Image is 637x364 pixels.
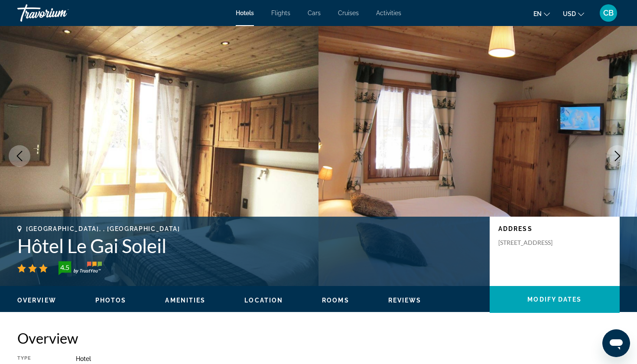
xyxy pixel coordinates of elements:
span: Location [244,297,283,304]
a: Hotels [236,10,254,16]
a: Cars [308,10,321,16]
p: [STREET_ADDRESS] [498,239,568,247]
button: Next image [607,145,628,167]
button: User Menu [597,4,620,22]
div: Type [17,355,54,362]
button: Reviews [388,296,422,304]
div: 4.5 [56,262,73,273]
a: Travorium [17,2,104,24]
span: Rooms [322,297,349,304]
button: Modify Dates [490,286,620,313]
button: Change language [533,7,550,20]
iframe: Bouton de lancement de la fenêtre de messagerie [602,329,630,357]
button: Photos [95,296,127,304]
button: Change currency [563,7,584,20]
h2: Overview [17,329,620,347]
span: Overview [17,297,56,304]
span: [GEOGRAPHIC_DATA], , [GEOGRAPHIC_DATA] [26,225,180,232]
button: Amenities [165,296,205,304]
img: TrustYou guest rating badge [58,261,102,275]
span: Photos [95,297,127,304]
a: Activities [376,10,401,16]
button: Rooms [322,296,349,304]
div: Hotel [76,355,620,362]
button: Overview [17,296,56,304]
button: Previous image [9,145,30,167]
span: Modify Dates [527,296,582,303]
span: Reviews [388,297,422,304]
a: Cruises [338,10,359,16]
span: en [533,10,542,17]
button: Location [244,296,283,304]
a: Flights [271,10,290,16]
p: Address [498,225,611,232]
span: Amenities [165,297,205,304]
h1: Hôtel Le Gai Soleil [17,234,481,257]
span: CB [603,9,614,17]
span: USD [563,10,576,17]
